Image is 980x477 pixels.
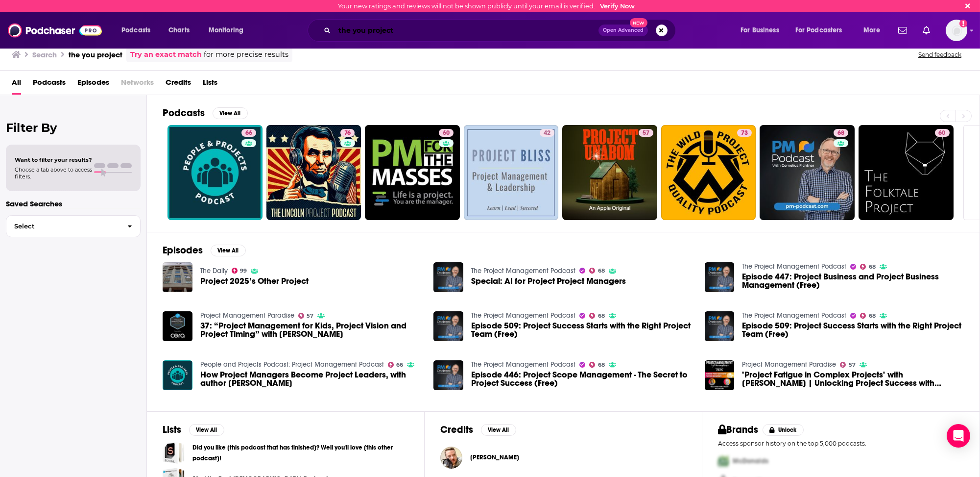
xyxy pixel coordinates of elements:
[869,265,876,269] span: 68
[121,24,150,37] span: Podcasts
[200,371,422,387] a: How Project Managers Become Project Leaders, with author Susanne Madsen
[200,371,422,387] span: How Project Managers Become Project Leaders, with author [PERSON_NAME]
[471,322,693,338] a: Episode 509: Project Success Starts with the Right Project Team (Free)
[232,268,247,274] a: 99
[598,363,605,367] span: 68
[163,107,205,119] h2: Podcasts
[639,129,653,137] a: 57
[741,128,748,138] span: 73
[471,360,575,369] a: The Project Management Podcast
[894,22,911,39] a: Show notifications dropdown
[603,28,644,33] span: Open Advanced
[589,362,605,368] a: 68
[714,451,733,471] img: First Pro Logo
[77,75,109,95] span: Episodes
[947,424,970,448] div: Open Intercom Messenger
[705,262,735,292] img: Episode 447: Project Business and Project Business Management (Free)
[69,50,122,59] h3: the you project
[834,129,848,137] a: 68
[849,363,856,367] span: 57
[433,262,463,292] img: Special: AI for Project Project Managers
[600,2,635,10] a: Verify Now
[6,223,120,229] span: Select
[742,360,836,369] a: Project Management Paradise
[162,23,195,38] a: Charts
[946,20,967,41] span: Logged in as BretAita
[200,311,294,320] a: Project Management Paradise
[32,50,57,59] h3: Search
[340,129,355,137] a: 76
[200,267,228,275] a: The Daily
[470,453,519,461] a: Mike Young
[213,107,248,119] button: View All
[643,128,649,138] span: 57
[598,314,605,318] span: 68
[211,245,246,256] button: View All
[338,2,635,10] div: Your new ratings and reviews will not be shown publicly until your email is verified.
[742,273,964,289] a: Episode 447: Project Business and Project Business Management (Free)
[204,49,288,60] span: for more precise results
[863,24,880,37] span: More
[166,75,191,95] a: Credits
[163,424,224,436] a: ListsView All
[763,424,804,436] button: Unlock
[396,363,403,367] span: 66
[317,19,685,42] div: Search podcasts, credits, & more...
[760,125,855,220] a: 68
[471,371,693,387] span: Episode 446: Project Scope Management - The Secret to Project Success (Free)
[464,125,559,220] a: 42
[189,424,224,436] button: View All
[163,262,192,292] img: Project 2025’s Other Project
[440,442,686,473] button: Mike YoungMike Young
[433,360,463,390] img: Episode 446: Project Scope Management - The Secret to Project Success (Free)
[742,371,964,387] span: "Project Fatigue in Complex Projects" with [PERSON_NAME] | Unlocking Project Success with Profess...
[440,447,462,469] img: Mike Young
[598,25,648,36] button: Open AdvancedNew
[15,156,92,163] span: Want to filter your results?
[240,269,247,273] span: 99
[12,75,21,95] span: All
[471,277,626,285] a: Special: AI for Project Project Managers
[857,23,892,38] button: open menu
[433,311,463,341] a: Episode 509: Project Success Starts with the Right Project Team (Free)
[163,244,203,256] h2: Episodes
[860,264,876,270] a: 68
[742,311,846,320] a: The Project Management Podcast
[742,322,964,338] a: Episode 509: Project Success Starts with the Right Project Team (Free)
[742,371,964,387] a: "Project Fatigue in Complex Projects" with Carl Bernie | Unlocking Project Success with Professor...
[245,128,252,138] span: 66
[6,199,141,208] p: Saved Searches
[840,362,856,368] a: 57
[705,311,735,341] img: Episode 509: Project Success Starts with the Right Project Team (Free)
[915,50,964,59] button: Send feedback
[163,311,192,341] img: 37: “Project Management for Kids, Project Vision and Project Timing” with Gary Nelson
[388,362,404,368] a: 66
[163,424,181,436] h2: Lists
[869,314,876,318] span: 68
[705,360,735,390] img: "Project Fatigue in Complex Projects" with Carl Bernie | Unlocking Project Success with Professor...
[598,269,605,273] span: 68
[163,107,248,119] a: PodcastsView All
[33,75,66,95] a: Podcasts
[470,453,519,461] span: [PERSON_NAME]
[959,20,967,27] svg: Email not verified
[939,128,946,138] span: 60
[742,262,846,271] a: The Project Management Podcast
[443,128,450,138] span: 60
[307,314,313,318] span: 57
[718,440,964,447] p: Access sponsor history on the top 5,000 podcasts.
[365,125,460,220] a: 60
[630,18,647,27] span: New
[163,442,185,464] a: Did you like [this podcast that has finished]? Well you'll love [this other podcast]!
[737,129,752,137] a: 73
